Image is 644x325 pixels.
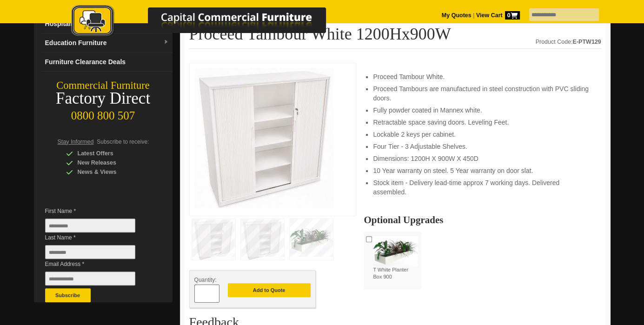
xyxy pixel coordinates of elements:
strong: E-PTW129 [572,39,601,45]
a: Education Furnituredropdown [41,33,173,53]
li: 10 Year warranty on steel. 5 Year warranty on door slat. [373,166,591,175]
a: View Cart0 [474,12,519,19]
button: Subscribe [45,288,91,302]
a: My Quotes [442,12,471,19]
li: Proceed Tambour White. [373,72,591,81]
li: Lockable 2 keys per cabinet. [373,130,591,139]
button: Add to Quote [228,283,311,297]
h1: Proceed Tambour White 1200Hx900W [189,25,601,49]
span: 0 [505,11,520,20]
input: Last Name * [45,245,135,259]
span: Last Name * [45,233,149,242]
label: T White Planter Box 900 [373,236,418,281]
img: Capital Commercial Furniture Logo [46,5,371,39]
li: Proceed Tambours are manufactured in steel construction with PVC sliding doors. [373,84,591,103]
div: 0800 800 507 [34,105,173,122]
img: Proceed Tambour White 1200Hx900W [194,68,334,208]
span: Subscribe to receive: [97,139,149,145]
span: Quantity: [194,277,217,283]
input: First Name * [45,219,135,232]
span: First Name * [45,206,149,216]
li: Fully powder coated in Mannex white. [373,106,591,115]
a: Hospitality Furnituredropdown [41,14,173,33]
a: Capital Commercial Furniture Logo [46,5,371,41]
h2: Optional Upgrades [364,215,601,225]
div: Factory Direct [34,92,173,105]
div: New Releases [66,158,154,167]
span: Stay Informed [58,139,94,145]
li: Retractable space saving doors. Leveling Feet. [373,118,591,127]
li: Four Tier - 3 Adjustable Shelves. [373,142,591,151]
div: Latest Offers [66,149,154,158]
div: Commercial Furniture [34,79,173,92]
li: Stock item - Delivery lead-time approx 7 working days. Delivered assembled. [373,178,591,197]
li: Dimensions: 1200H X 900W X 450D [373,154,591,163]
input: Email Address * [45,272,135,285]
strong: View Cart [476,12,520,19]
img: T White Planter Box 900 [373,236,418,266]
a: Furniture Clearance Deals [41,53,173,72]
span: Email Address * [45,259,149,269]
div: News & Views [66,167,154,177]
div: Product Code: [535,37,601,46]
